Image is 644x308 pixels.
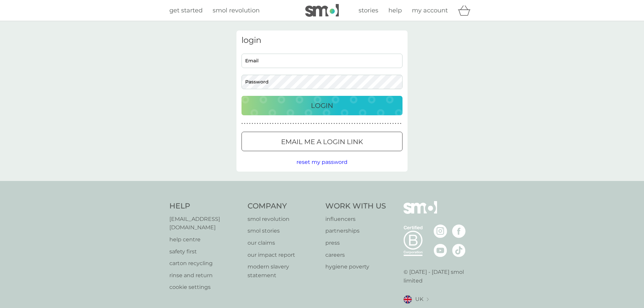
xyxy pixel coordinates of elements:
[316,122,317,125] p: ●
[311,100,333,111] p: Login
[434,244,447,257] img: visit the smol Youtube page
[169,7,203,14] span: get started
[352,122,353,125] p: ●
[282,122,284,125] p: ●
[362,122,363,125] p: ●
[305,4,339,17] img: smol
[213,7,260,14] span: smol revolution
[259,122,261,125] p: ●
[311,122,312,125] p: ●
[346,122,348,125] p: ●
[275,122,276,125] p: ●
[385,122,386,125] p: ●
[344,122,345,125] p: ●
[354,122,356,125] p: ●
[293,122,294,125] p: ●
[325,239,386,247] a: press
[392,122,394,125] p: ●
[254,122,256,125] p: ●
[169,6,203,15] a: get started
[280,122,281,125] p: ●
[262,122,263,125] p: ●
[325,227,386,235] a: partnerships
[427,298,429,301] img: select a new location
[359,7,378,14] span: stories
[388,6,402,15] a: help
[169,247,241,256] p: safety first
[415,295,423,304] span: UK
[334,122,335,125] p: ●
[364,122,366,125] p: ●
[267,122,268,125] p: ●
[298,122,299,125] p: ●
[248,239,319,247] a: our claims
[297,158,347,167] button: reset my password
[325,262,386,271] a: hygiene poverty
[303,122,304,125] p: ●
[387,122,389,125] p: ●
[257,122,258,125] p: ●
[241,36,402,45] h3: login
[359,122,361,125] p: ●
[308,122,309,125] p: ●
[377,122,378,125] p: ●
[336,122,337,125] p: ●
[285,122,286,125] p: ●
[249,122,251,125] p: ●
[404,268,475,285] p: © [DATE] - [DATE] smol limited
[169,271,241,280] a: rinse and return
[323,122,325,125] p: ●
[434,225,447,238] img: visit the smol Instagram page
[349,122,350,125] p: ●
[412,6,448,15] a: my account
[321,122,322,125] p: ●
[395,122,396,125] p: ●
[297,159,347,165] span: reset my password
[325,251,386,259] p: careers
[412,7,448,14] span: my account
[325,201,386,211] h4: Work With Us
[388,7,402,14] span: help
[357,122,358,125] p: ●
[241,96,402,115] button: Login
[359,6,378,15] a: stories
[400,122,401,125] p: ●
[380,122,381,125] p: ●
[248,262,319,280] a: modern slavery statement
[248,227,319,235] a: smol stories
[404,295,412,304] img: UK flag
[241,132,402,151] button: Email me a login link
[169,259,241,268] a: carton recycling
[287,122,289,125] p: ●
[248,201,319,211] h4: Company
[265,122,266,125] p: ●
[452,244,466,257] img: visit the smol Tiktok page
[313,122,315,125] p: ●
[169,215,241,232] p: [EMAIL_ADDRESS][DOMAIN_NAME]
[272,122,274,125] p: ●
[213,6,260,15] a: smol revolution
[306,122,307,125] p: ●
[375,122,376,125] p: ●
[169,283,241,292] a: cookie settings
[300,122,302,125] p: ●
[290,122,291,125] p: ●
[328,122,330,125] p: ●
[281,136,363,147] p: Email me a login link
[341,122,342,125] p: ●
[397,122,399,125] p: ●
[270,122,271,125] p: ●
[404,201,437,224] img: smol
[325,215,386,224] a: influencers
[169,235,241,244] a: help centre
